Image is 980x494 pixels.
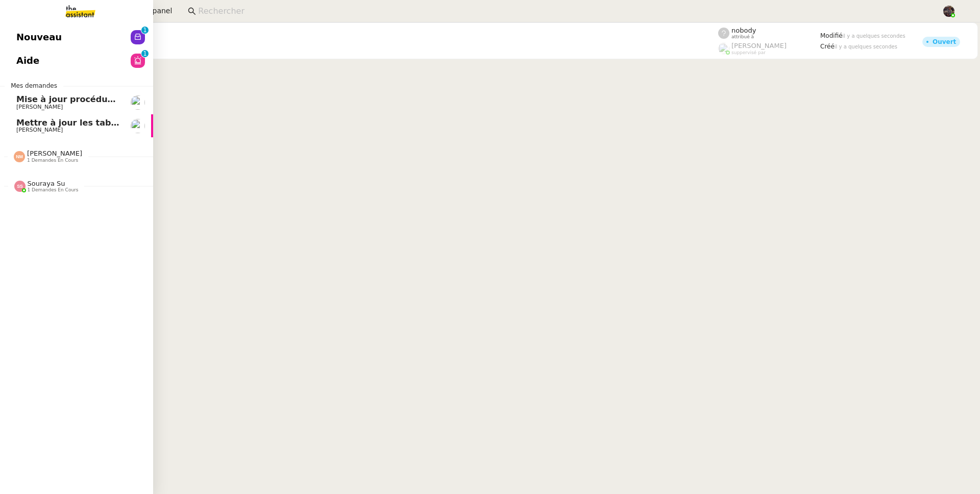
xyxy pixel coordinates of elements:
img: 2af2e8ed-4e7a-4339-b054-92d163d57814 [943,6,954,17]
span: Créé [820,43,835,50]
span: [PERSON_NAME] [16,104,63,110]
app-user-detailed-label: client [53,41,718,55]
span: 1 demandes en cours [28,187,79,193]
span: Souraya Su [28,180,65,187]
span: 1 demandes en cours [27,158,78,163]
span: Appel reçu - [53,29,718,38]
span: Aide [16,53,39,68]
span: [PERSON_NAME] [731,42,787,50]
span: Nouveau [16,30,62,45]
img: users%2FoFdbodQ3TgNoWt9kP3GXAs5oaCq1%2Favatar%2Fprofile-pic.png [718,43,729,54]
span: Mettre à jour les tableaux M3N et MPAf [16,118,198,128]
span: [PERSON_NAME] [27,150,82,157]
img: users%2FvmnJXRNjGXZGy0gQLmH5CrabyCb2%2Favatar%2F07c9d9ad-5b06-45ca-8944-a3daedea5428 [131,95,145,110]
p: 1 [143,50,147,59]
nz-badge-sup: 1 [141,50,149,57]
nz-badge-sup: 1 [141,27,149,34]
span: il y a quelques secondes [835,44,897,50]
span: Mise à jour procédure traitement FP [16,94,184,104]
span: [PERSON_NAME] [16,127,63,133]
img: svg [14,151,25,162]
span: il y a quelques secondes [843,33,905,39]
img: svg [14,181,26,192]
span: suppervisé par [731,50,766,56]
input: Rechercher [198,5,932,18]
span: attribué à [731,34,754,40]
span: Modifié [820,32,843,39]
p: 1 [143,27,147,36]
span: Mes demandes [5,81,63,91]
app-user-label: suppervisé par [718,42,820,55]
app-user-label: attribué à [718,27,820,40]
span: nobody [731,27,756,34]
img: users%2FAXgjBsdPtrYuxuZvIJjRexEdqnq2%2Favatar%2F1599931753966.jpeg [131,119,145,133]
div: Ouvert [933,39,956,45]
